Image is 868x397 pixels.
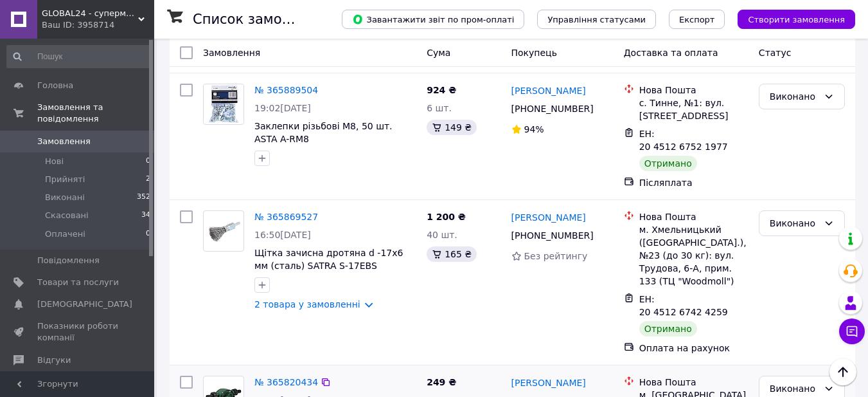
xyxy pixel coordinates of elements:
a: 2 товара у замовленні [254,299,360,309]
span: 352 [137,192,150,203]
span: 1 200 ₴ [427,212,466,222]
button: Завантажити звіт по пром-оплаті [342,10,524,29]
img: Фото товару [204,85,244,124]
span: 16:50[DATE] [254,230,311,240]
span: 94% [524,124,544,134]
span: Замовлення [37,136,91,147]
button: Управління статусами [537,10,656,29]
span: GLOBAL24 - супермаркет інструментів [42,8,138,19]
div: Нова Пошта [639,84,748,97]
div: [PHONE_NUMBER] [509,100,596,118]
a: № 365820434 [254,377,318,387]
h1: Список замовлень [193,12,323,27]
div: [PHONE_NUMBER] [509,226,596,245]
span: ЕН: 20 4512 6752 1977 [639,129,728,152]
span: Управління статусами [547,15,646,24]
button: Експорт [669,10,725,29]
span: [DEMOGRAPHIC_DATA] [37,299,132,310]
span: 0 [146,228,150,240]
button: Створити замовлення [738,10,855,29]
div: Виконано [770,216,819,230]
span: Доставка та оплата [624,48,718,58]
span: 19:02[DATE] [254,103,311,113]
span: Cума [427,48,450,58]
span: Покупець [511,48,557,58]
div: м. Хмельницький ([GEOGRAPHIC_DATA].), №23 (до 30 кг): вул. Трудова, 6-А, прим. 133 (ТЦ "Woodmoll") [639,223,748,288]
div: 149 ₴ [427,120,477,135]
span: 0 [146,156,150,167]
a: Фото товару [203,210,244,252]
span: 40 шт. [427,230,457,240]
a: [PERSON_NAME] [511,84,586,97]
a: Створити замовлення [725,14,855,24]
span: Оплачені [45,228,85,240]
div: Післяплата [639,176,748,189]
span: Прийняті [45,174,85,185]
span: 34 [141,210,150,221]
span: Експорт [679,15,715,24]
div: Виконано [770,89,819,104]
span: Показники роботи компанії [37,320,119,344]
span: Замовлення та повідомлення [37,102,154,125]
div: Отримано [639,156,697,171]
span: Без рейтингу [524,251,588,261]
div: Оплата на рахунок [639,342,748,355]
div: Нова Пошта [639,210,748,223]
button: Чат з покупцем [839,319,865,344]
span: Товари та послуги [37,277,119,288]
span: Створити замовлення [748,15,845,24]
a: [PERSON_NAME] [511,376,586,389]
img: Фото товару [204,217,244,245]
span: ЕН: 20 4512 6742 4259 [639,294,728,317]
a: [PERSON_NAME] [511,211,586,224]
span: 249 ₴ [427,377,456,387]
div: Отримано [639,321,697,337]
span: 6 шт. [427,103,452,113]
input: Пошук [6,45,152,68]
span: Повідомлення [37,255,100,266]
a: № 365869527 [254,212,318,222]
a: № 365889504 [254,85,318,95]
a: Заклепки різьбові М8, 50 шт. ASTA A-RM8 [254,121,393,144]
span: Замовлення [203,48,260,58]
div: Нова Пошта [639,376,748,389]
button: Наверх [829,358,856,385]
div: Ваш ID: 3958714 [42,19,154,31]
div: Виконано [770,382,819,396]
span: 2 [146,174,150,185]
div: с. Тинне, №1: вул. [STREET_ADDRESS] [639,97,748,122]
span: Скасовані [45,210,89,221]
span: Статус [759,48,792,58]
a: Фото товару [203,84,244,125]
div: 165 ₴ [427,246,477,262]
span: Відгуки [37,355,71,366]
a: Щітка зачисна дротяна d -17x6 мм (сталь) SATRA S-17EBS [254,248,403,271]
span: Завантажити звіт по пром-оплаті [352,14,514,25]
span: Нові [45,156,64,167]
span: 924 ₴ [427,85,456,95]
span: Виконані [45,192,85,203]
span: Головна [37,80,73,91]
